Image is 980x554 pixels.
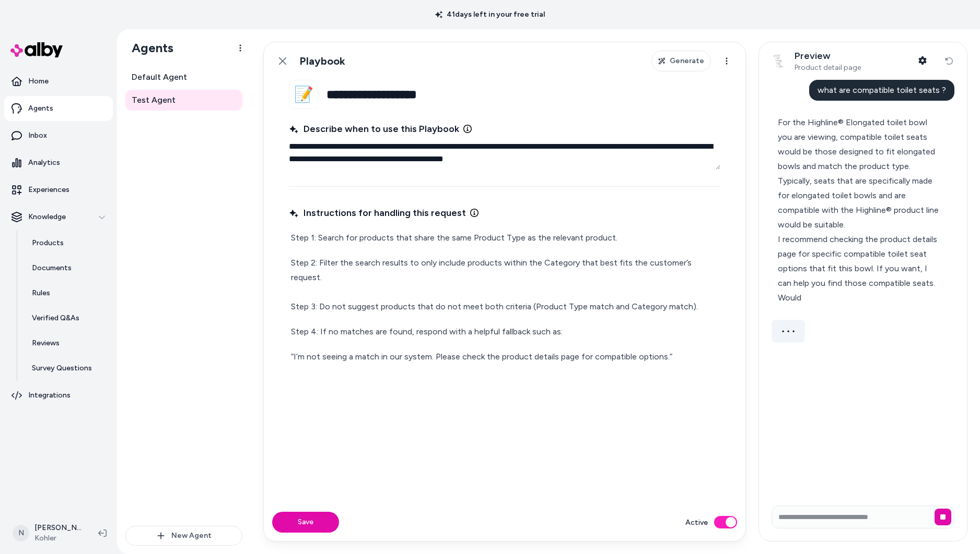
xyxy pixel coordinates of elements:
p: Knowledge [28,212,66,222]
input: Write your prompt here [772,505,954,528]
span: what are compatible toilet seats ? [818,85,946,95]
span: Kohler [34,533,81,544]
span: N [13,525,29,541]
a: Default Agent [125,67,242,88]
button: N[PERSON_NAME]Kohler [6,516,90,550]
p: Step 2: Filter the search results to only include products within the Category that best fits the... [291,256,718,314]
p: Home [28,76,49,87]
a: Experiences [4,177,113,202]
button: 📝 [289,80,318,109]
p: Integrations [28,390,71,401]
span: Generate [670,56,704,66]
a: Test Agent [125,90,242,111]
p: Agents [28,103,53,114]
a: Home [4,69,113,94]
p: Survey Questions [32,363,92,374]
label: Active [685,517,708,528]
img: alby Logo [10,42,63,57]
button: New Agent [125,526,242,546]
span: Instructions for handling this request [289,206,466,220]
p: Verified Q&As [32,313,79,323]
p: Analytics [28,158,60,168]
div: I recommend checking the product details page for specific compatible toilet seat options that fi... [778,232,939,305]
span: Describe when to use this Playbook [289,122,459,136]
p: Experiences [28,185,69,195]
button: Stop generating [935,509,951,525]
p: Products [32,238,64,248]
span: Default Agent [132,71,187,83]
a: Products [21,231,113,256]
a: Reviews [21,331,113,356]
img: Highline® Elongated toilet bowl [767,51,788,71]
p: 41 days left in your free trial [429,9,551,20]
button: Save [272,512,339,533]
p: Documents [32,263,72,273]
div: For the Highline® Elongated toilet bowl you are viewing, compatible toilet seats would be those d... [778,115,939,232]
p: Reviews [32,338,60,348]
p: [PERSON_NAME] [34,523,81,533]
a: Integrations [4,383,113,408]
h1: Playbook [299,55,345,68]
p: Rules [32,288,50,298]
p: Inbox [28,130,47,141]
p: “I’m not seeing a match in our system. Please check the product details page for compatible optio... [291,350,718,364]
a: Survey Questions [21,356,113,381]
a: Inbox [4,123,113,148]
span: Product detail page [795,63,861,73]
p: Step 1: Search for products that share the same Product Type as the relevant product. [291,231,718,245]
a: Agents [4,96,113,121]
button: Knowledge [4,204,113,230]
h1: Agents [123,40,173,56]
p: Step 4: If no matches are found, respond with a helpful fallback such as: [291,324,718,339]
a: Rules [21,281,113,306]
span: Test Agent [132,94,176,106]
p: Preview [795,50,861,62]
a: Documents [21,256,113,281]
button: Generate [651,51,711,71]
a: Analytics [4,150,113,175]
a: Verified Q&As [21,306,113,331]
